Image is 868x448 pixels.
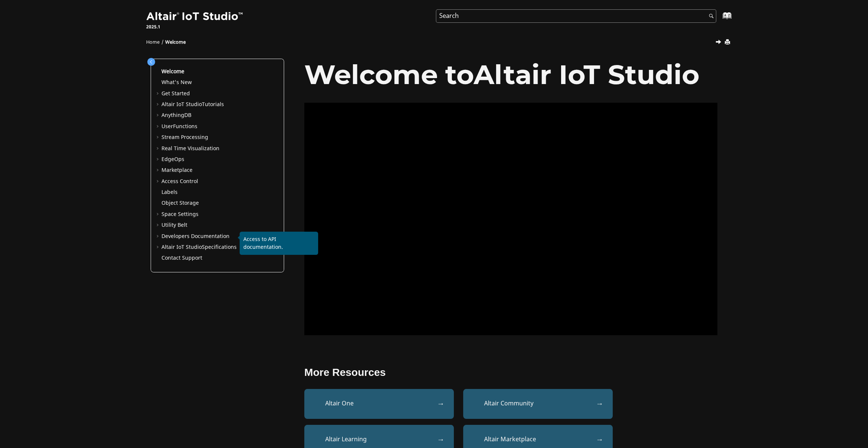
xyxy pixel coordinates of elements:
a: Stream Processing [161,133,208,141]
ul: Table of Contents [156,68,279,262]
span: Expand EdgeOps [156,156,161,163]
a: Altair IoT StudioSpecifications [161,243,237,251]
span: Expand UserFunctions [156,123,161,130]
a: Utility Belt [161,221,187,229]
a: Marketplace [161,166,193,174]
a: Go to index terms page [711,15,727,23]
img: Altair IoT Studio [146,11,244,23]
span: Expand Developers Documentation [156,233,161,240]
p: Access to API documentation. [243,235,314,251]
button: Print this page [725,37,731,47]
a: Home [146,39,160,46]
button: Search [699,9,720,24]
a: Real Time Visualization [161,145,219,152]
a: Space Settings [161,210,198,218]
span: Expand Space Settings [156,211,161,218]
a: Developers Documentation [161,232,230,240]
span: Expand Utility Belt [156,222,161,229]
a: Object Storage [161,199,199,207]
a: Get Started [161,90,190,98]
a: Altair IoT StudioTutorials [161,101,224,108]
span: Expand Get Started [156,90,161,98]
a: EdgeOps [161,155,184,163]
a: Welcome [161,68,184,75]
span: Altair IoT Studio [161,101,202,108]
span: Expand Real Time Visualization [156,145,161,152]
span: Altair IoT Studio [161,243,202,251]
a: Next topic: What's New [716,38,722,47]
span: Expand Altair IoT StudioSpecifications [156,244,161,251]
h1: Welcome to [304,60,717,89]
span: Expand Access Control [156,178,161,185]
span: Expand Stream Processing [156,134,161,141]
a: Contact Support [161,254,202,262]
input: Search query [436,9,716,23]
button: Toggle publishing table of content [147,58,155,66]
span: Expand Marketplace [156,167,161,174]
span: Expand Altair IoT StudioTutorials [156,101,161,108]
a: What's New [161,78,192,86]
a: Labels [161,188,178,196]
a: Access Control [161,177,198,185]
a: AnythingDB [161,111,191,119]
p: More Resources [304,367,717,379]
span: Expand AnythingDB [156,112,161,119]
a: UserFunctions [161,123,197,130]
span: Altair IoT Studio [474,58,699,91]
a: Altair Community [463,389,613,419]
nav: Tools [135,32,733,49]
p: 2025.1 [146,24,244,30]
span: Functions [173,123,197,130]
a: Welcome [165,39,186,46]
a: Altair One [304,389,454,419]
